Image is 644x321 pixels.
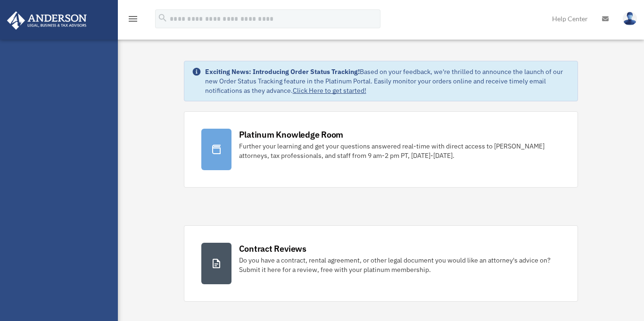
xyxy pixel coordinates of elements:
i: search [157,13,168,23]
div: Do you have a contract, rental agreement, or other legal document you would like an attorney's ad... [239,255,561,274]
img: User Pic [623,12,637,25]
strong: Exciting News: Introducing Order Status Tracking! [205,67,360,76]
i: menu [127,13,139,25]
div: Contract Reviews [239,243,306,255]
div: Platinum Knowledge Room [239,129,344,140]
div: Based on your feedback, we're thrilled to announce the launch of our new Order Status Tracking fe... [205,67,570,95]
img: Anderson Advisors Platinum Portal [4,11,90,30]
a: Contract Reviews Do you have a contract, rental agreement, or other legal document you would like... [184,225,578,302]
div: Further your learning and get your questions answered real-time with direct access to [PERSON_NAM... [239,141,561,160]
a: Click Here to get started! [293,86,366,95]
a: Platinum Knowledge Room Further your learning and get your questions answered real-time with dire... [184,111,578,188]
a: menu [127,16,139,25]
